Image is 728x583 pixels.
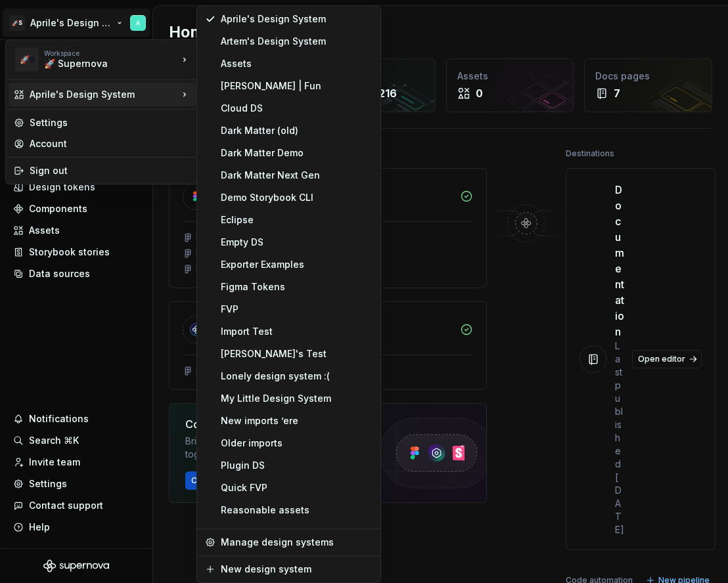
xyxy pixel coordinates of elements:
div: Cloud DS [221,102,373,115]
div: Account [30,137,191,150]
div: Figma Tokens [221,280,373,293]
div: Older imports [221,437,373,450]
div: FVP [221,303,373,316]
div: New design system [221,563,373,576]
div: 🚀S [15,48,39,72]
div: Dark Matter Demo [221,146,373,160]
div: Aprile's Design System [221,12,373,26]
div: New imports ’ere [221,414,373,427]
div: Aprile's Design System [30,88,178,101]
div: Manage design systems [221,536,373,549]
div: Dark Matter (old) [221,124,373,137]
div: [PERSON_NAME]'s Test [221,347,373,360]
div: Artem's Design System [221,35,373,48]
div: Plugin DS [221,459,373,472]
div: Empty DS [221,236,373,249]
div: Dark Matter Next Gen [221,169,373,182]
div: Workspace [44,49,178,57]
div: Assets [221,57,373,70]
div: My Little Design System [221,392,373,405]
div: Eclipse [221,213,373,227]
div: Import Test [221,325,373,338]
div: Demo Storybook CLI [221,191,373,204]
div: Settings [30,116,191,129]
div: Exporter Examples [221,258,373,271]
div: 🚀 Supernova [44,57,156,70]
div: Reasonable assets [221,504,373,517]
div: Sign out [30,164,191,177]
div: Lonely design system :( [221,370,373,383]
div: [PERSON_NAME] | Fun [221,79,373,93]
div: Quick FVP [221,481,373,494]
